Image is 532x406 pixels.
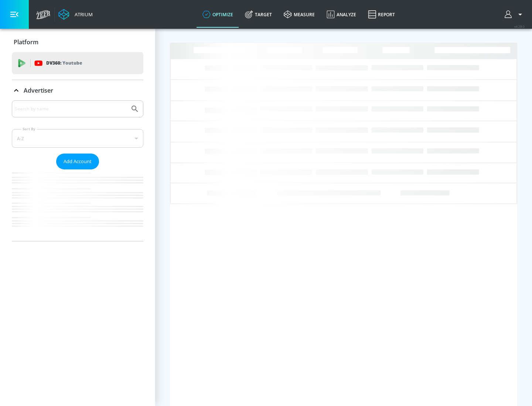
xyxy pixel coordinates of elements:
a: measure [278,1,321,28]
p: DV360: [46,59,82,67]
div: Advertiser [12,80,143,101]
a: optimize [197,1,239,28]
p: Youtube [62,59,82,67]
nav: list of Advertiser [12,169,143,241]
span: v 4.28.0 [514,24,525,28]
button: Add Account [56,154,99,169]
div: Advertiser [12,100,143,241]
div: A-Z [12,129,143,148]
div: Platform [12,32,143,52]
a: Report [362,1,401,28]
a: Atrium [58,9,93,20]
span: Add Account [64,157,92,166]
a: Analyze [321,1,362,28]
label: Sort By [21,127,37,131]
div: Atrium [72,11,93,18]
div: DV360: Youtube [12,52,143,74]
p: Platform [14,38,38,46]
a: Target [239,1,278,28]
input: Search by name [15,104,127,114]
p: Advertiser [24,86,53,94]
